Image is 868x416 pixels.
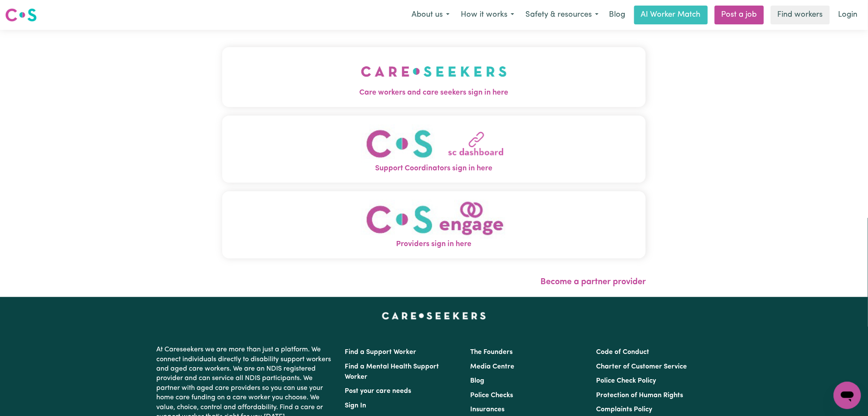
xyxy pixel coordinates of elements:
a: Careseekers home page [382,312,486,319]
a: The Founders [471,349,513,356]
button: Care workers and care seekers sign in here [222,47,646,107]
iframe: Button to launch messaging window [834,382,861,409]
button: About us [406,6,455,24]
button: Providers sign in here [222,191,646,259]
a: Become a partner provider [540,278,646,286]
a: Charter of Customer Service [596,363,687,370]
a: Careseekers logo [5,5,37,25]
a: Blog [471,377,485,384]
a: Post your care needs [345,388,412,395]
a: Police Checks [471,392,513,399]
a: Media Centre [471,363,515,370]
a: Code of Conduct [596,349,649,356]
a: Complaints Policy [596,406,652,413]
span: Care workers and care seekers sign in here [222,87,646,98]
span: Providers sign in here [222,239,646,250]
a: Find a Support Worker [345,349,417,356]
a: Sign In [345,402,367,409]
button: How it works [455,6,520,24]
a: Protection of Human Rights [596,392,683,399]
a: Insurances [471,406,505,413]
a: AI Worker Match [634,6,708,24]
a: Police Check Policy [596,377,656,384]
a: Blog [604,6,631,24]
a: Find a Mental Health Support Worker [345,363,439,380]
a: Login [833,6,863,24]
img: Careseekers logo [5,7,37,23]
button: Safety & resources [520,6,604,24]
button: Support Coordinators sign in here [222,116,646,183]
a: Find workers [771,6,830,24]
span: Support Coordinators sign in here [222,163,646,174]
a: Post a job [715,6,764,24]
